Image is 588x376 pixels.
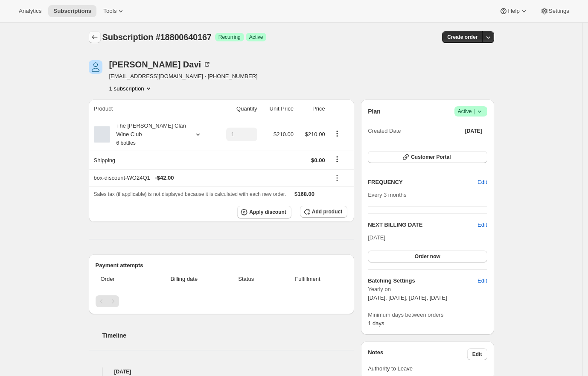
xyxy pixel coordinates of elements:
[368,221,477,229] h2: NEXT BILLING DATE
[368,127,401,135] span: Created Date
[89,367,355,376] h4: [DATE]
[474,108,475,115] span: |
[94,191,286,197] span: Sales tax (if applicable) is not displayed because it is calculated with each new order.
[98,5,130,17] button: Tools
[368,320,384,326] span: 1 days
[89,60,102,74] span: Nick Davi
[149,275,219,283] span: Billing date
[218,34,241,41] span: Recurring
[109,60,212,69] div: [PERSON_NAME] Davi
[116,140,136,146] small: 6 bottles
[508,8,519,15] span: Help
[368,285,487,294] span: Yearly on
[296,99,328,118] th: Price
[549,8,569,15] span: Settings
[368,277,477,285] h6: Batching Settings
[237,206,291,219] button: Apply discount
[472,351,482,358] span: Edit
[109,84,153,93] button: Product actions
[89,31,101,43] button: Subscriptions
[89,151,215,169] th: Shipping
[477,178,487,187] span: Edit
[305,131,325,137] span: $210.00
[312,208,342,215] span: Add product
[330,154,344,164] button: Shipping actions
[48,5,96,17] button: Subscriptions
[368,192,406,198] span: Every 3 months
[535,5,574,17] button: Settings
[273,275,342,283] span: Fulfillment
[368,178,477,187] h2: FREQUENCY
[311,157,325,163] span: $0.00
[102,331,355,340] h2: Timeline
[472,175,492,189] button: Edit
[19,8,41,15] span: Analytics
[368,151,487,163] button: Customer Portal
[214,99,259,118] th: Quantity
[368,348,467,360] h3: Notes
[368,311,487,319] span: Minimum days between orders
[249,34,263,41] span: Active
[442,31,483,43] button: Create order
[472,274,492,288] button: Edit
[415,253,440,260] span: Order now
[368,234,385,241] span: [DATE]
[53,8,91,15] span: Subscriptions
[155,174,174,182] span: - $42.00
[96,270,147,289] th: Order
[477,221,487,229] button: Edit
[96,261,348,270] h2: Payment attempts
[14,5,47,17] button: Analytics
[494,5,533,17] button: Help
[110,122,187,147] div: The [PERSON_NAME] Clan Wine Club
[94,174,325,182] div: box-discount-WO24Q1
[368,107,381,116] h2: Plan
[467,348,487,360] button: Edit
[260,99,296,118] th: Unit Price
[477,277,487,285] span: Edit
[224,275,268,283] span: Status
[274,131,294,137] span: $210.00
[89,99,215,118] th: Product
[411,154,451,160] span: Customer Portal
[294,191,314,197] span: $168.00
[458,107,484,116] span: Active
[103,8,116,15] span: Tools
[300,206,347,218] button: Add product
[109,72,258,81] span: [EMAIL_ADDRESS][DOMAIN_NAME] · [PHONE_NUMBER]
[249,209,286,216] span: Apply discount
[368,251,487,262] button: Order now
[330,129,344,138] button: Product actions
[460,125,487,137] button: [DATE]
[368,364,487,373] span: Authority to Leave
[465,128,482,134] span: [DATE]
[102,32,212,42] span: Subscription #18800640167
[96,295,348,307] nav: Pagination
[447,34,477,41] span: Create order
[368,294,447,301] span: [DATE], [DATE], [DATE], [DATE]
